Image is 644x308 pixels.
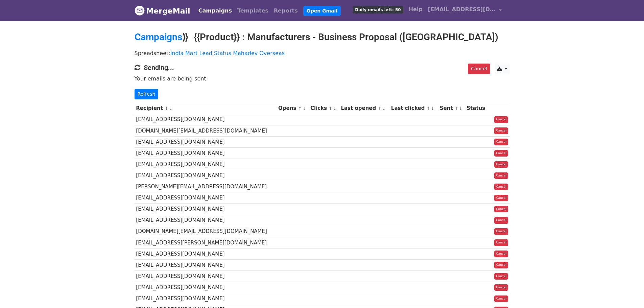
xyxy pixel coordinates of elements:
a: Templates [235,4,271,18]
th: Last clicked [389,103,438,114]
a: Cancel [494,239,508,246]
p: Spreadsheet: [135,50,510,57]
a: Cancel [468,64,490,74]
a: Cancel [494,172,508,179]
a: Cancel [494,116,508,123]
td: [EMAIL_ADDRESS][DOMAIN_NAME] [135,293,277,304]
th: Clicks [309,103,339,114]
th: Recipient [135,103,277,114]
th: Sent [438,103,465,114]
a: Cancel [494,262,508,268]
a: ↓ [333,106,337,111]
a: ↑ [298,106,302,111]
a: ↓ [382,106,386,111]
td: [EMAIL_ADDRESS][DOMAIN_NAME] [135,282,277,293]
td: [EMAIL_ADDRESS][DOMAIN_NAME] [135,192,277,204]
a: Cancel [494,273,508,280]
td: [EMAIL_ADDRESS][DOMAIN_NAME] [135,136,277,147]
a: India Mart Lead Status Mahadev Overseas [170,50,285,56]
a: Cancel [494,251,508,257]
a: Cancel [494,284,508,291]
td: [EMAIL_ADDRESS][PERSON_NAME][DOMAIN_NAME] [135,237,277,248]
a: [EMAIL_ADDRESS][DOMAIN_NAME] [425,3,504,19]
a: Cancel [494,206,508,213]
th: Last opened [339,103,389,114]
td: [EMAIL_ADDRESS][DOMAIN_NAME] [135,159,277,170]
p: Your emails are being sent. [135,75,510,82]
span: Daily emails left: 50 [353,6,403,14]
a: Cancel [494,228,508,235]
a: Cancel [494,150,508,157]
th: Status [465,103,488,114]
a: ↓ [169,106,173,111]
a: Cancel [494,195,508,202]
span: [EMAIL_ADDRESS][DOMAIN_NAME] [428,5,496,14]
a: MergeMail [135,4,190,18]
a: ↑ [329,106,332,111]
a: Open Gmail [303,6,341,16]
td: [EMAIL_ADDRESS][DOMAIN_NAME] [135,259,277,270]
h4: Sending... [135,64,510,72]
h2: ⟫ {{Product}} : Manufacturers - Business Proposal ([GEOGRAPHIC_DATA]) [135,31,510,43]
a: Help [406,3,425,16]
a: Reports [271,4,301,18]
a: ↑ [378,106,381,111]
a: Cancel [494,139,508,145]
a: Campaigns [196,4,235,18]
a: Daily emails left: 50 [350,3,406,16]
a: ↓ [302,106,306,111]
a: Cancel [494,184,508,190]
a: ↑ [165,106,168,111]
td: [EMAIL_ADDRESS][DOMAIN_NAME] [135,204,277,215]
td: [EMAIL_ADDRESS][DOMAIN_NAME] [135,271,277,282]
td: [PERSON_NAME][EMAIL_ADDRESS][DOMAIN_NAME] [135,181,277,192]
td: [DOMAIN_NAME][EMAIL_ADDRESS][DOMAIN_NAME] [135,226,277,237]
td: [EMAIL_ADDRESS][DOMAIN_NAME] [135,114,277,125]
a: ↑ [455,106,458,111]
td: [EMAIL_ADDRESS][DOMAIN_NAME] [135,170,277,181]
a: ↓ [431,106,434,111]
a: Cancel [494,161,508,168]
td: [DOMAIN_NAME][EMAIL_ADDRESS][DOMAIN_NAME] [135,125,277,136]
a: ↓ [459,106,463,111]
img: MergeMail logo [135,5,145,16]
td: [EMAIL_ADDRESS][DOMAIN_NAME] [135,215,277,226]
a: Cancel [494,127,508,134]
a: Cancel [494,295,508,302]
a: Cancel [494,217,508,224]
a: ↑ [427,106,430,111]
a: Refresh [135,89,159,99]
td: [EMAIL_ADDRESS][DOMAIN_NAME] [135,248,277,259]
td: [EMAIL_ADDRESS][DOMAIN_NAME] [135,147,277,159]
a: Campaigns [135,31,182,43]
th: Opens [277,103,309,114]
